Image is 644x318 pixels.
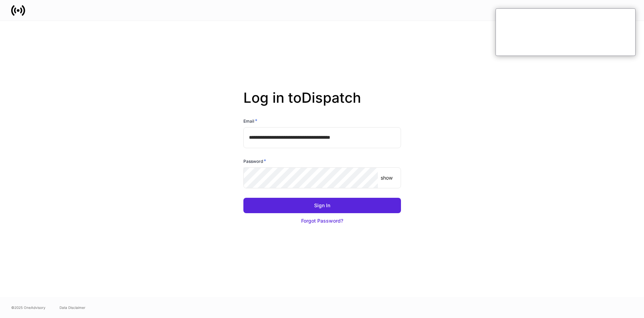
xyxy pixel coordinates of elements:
button: Sign In [243,198,401,213]
p: show [381,174,393,181]
h6: Password [243,158,266,165]
h2: Log in to Dispatch [243,89,401,117]
div: Sign In [314,202,330,209]
h6: Email [243,117,257,124]
button: Forgot Password? [243,213,401,229]
a: Data Disclaimer [60,305,85,310]
div: Forgot Password? [301,217,343,224]
span: © 2025 OneAdvisory [11,305,46,310]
